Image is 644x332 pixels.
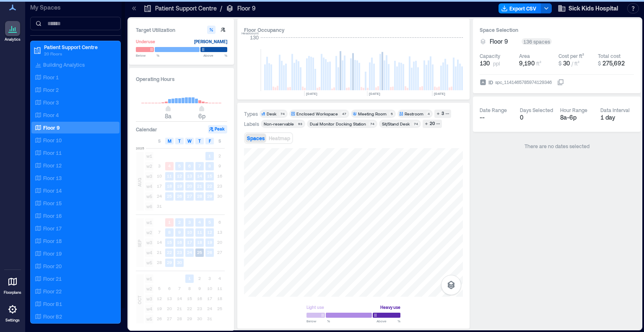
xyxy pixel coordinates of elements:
text: 22 [207,183,212,188]
button: 130 ppl [480,59,516,68]
h3: Space Selection [480,26,634,34]
span: Spaces [247,135,265,141]
div: Labels [244,120,259,127]
div: Dual Monitor Docking Station [310,121,366,127]
text: 21 [197,183,202,188]
button: 3 [434,110,451,118]
text: 12 [207,230,212,235]
text: 1 [208,153,211,158]
span: w3 [145,238,153,247]
div: 5 [389,111,394,116]
a: Analytics [2,18,23,44]
text: 12 [177,173,182,178]
text: 9 [178,230,181,235]
text: 19 [207,240,212,245]
text: 24 [187,250,192,255]
div: Non-reservable [264,121,294,127]
div: Data Interval [600,107,630,113]
text: [DATE] [369,91,380,96]
span: AUG [136,178,143,187]
div: Light use [306,303,324,311]
text: 8 [168,230,171,235]
text: 25 [167,193,172,199]
div: 4 [426,111,431,116]
div: Restroom [405,111,423,117]
p: Analytics [5,37,21,42]
span: 2025 [136,146,144,151]
span: ppl [493,60,500,67]
p: Floor 22 [43,288,62,295]
p: Floor 17 [43,225,62,232]
text: 10 [187,230,192,235]
div: Cost per ft² [558,52,584,59]
p: Patient Support Centre [44,44,114,50]
text: 25 [197,250,202,255]
div: 74 [369,121,376,126]
button: Spaces [245,133,266,143]
span: w5 [145,192,153,201]
p: Floor 13 [43,175,62,181]
span: 9,190 [519,60,535,67]
p: Floor 4 [43,112,59,118]
div: 20 [428,120,436,128]
span: W [187,138,192,144]
text: 13 [187,173,192,178]
button: IDspc_1141465785974129346 [557,79,564,86]
div: Floor Occupancy [244,26,463,34]
p: Floor 9 [43,124,60,131]
span: $ [598,60,601,66]
div: Heavy use [380,303,400,311]
p: Floor 21 [43,275,62,282]
text: 17 [187,240,192,245]
text: 1 [188,276,191,281]
span: S [218,138,221,144]
div: 3 [440,110,445,118]
a: Settings [3,299,23,325]
p: Floor 15 [43,200,62,207]
text: [DATE] [306,91,317,96]
text: 1 [168,220,171,225]
div: 74 [412,121,419,126]
text: 16 [177,240,182,245]
span: Sick Kids Hospital [569,4,618,13]
text: 4 [198,220,201,225]
div: 8a - 6p [560,113,594,122]
text: 26 [207,250,212,255]
div: 136 spaces [522,38,552,45]
div: Hour Range [560,107,587,113]
text: 15 [207,173,212,178]
text: 28 [197,193,202,199]
text: 22 [167,250,172,255]
p: Floorplans [4,290,21,295]
div: 1 day [600,113,634,122]
button: Floor 9 [490,37,518,46]
div: spc_1141465785974129346 [494,78,553,86]
p: Floor B2 [43,313,62,320]
p: Floor 11 [43,149,62,156]
span: w6 [145,202,153,211]
text: 29 [207,193,212,199]
div: 0 [520,113,553,122]
span: 130 [480,59,490,68]
text: 15 [167,240,172,245]
span: w4 [145,305,153,313]
p: Floor 20 [43,263,62,269]
span: w5 [145,259,153,267]
button: $ 30 / ft² [558,59,595,68]
text: 7 [198,163,201,168]
span: SEP [136,240,143,247]
span: S [158,138,161,144]
text: 18 [197,240,202,245]
div: 93 [296,121,304,126]
span: w2 [145,228,153,237]
p: My Spaces [30,3,121,12]
div: 74 [279,111,286,116]
div: Total cost [598,52,621,59]
span: T [198,138,201,144]
p: Floor 14 [43,187,62,194]
p: Floor 2 [43,86,59,93]
button: Export CSV [499,3,541,13]
button: Peak [208,125,227,133]
text: 11 [197,230,202,235]
span: w5 [145,315,153,323]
